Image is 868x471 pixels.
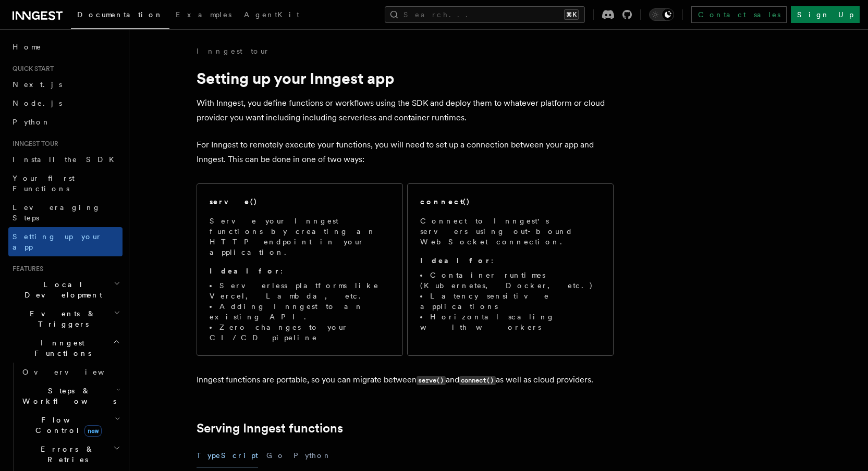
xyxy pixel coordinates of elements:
p: For Inngest to remotely execute your functions, you will need to set up a connection between your... [197,138,614,167]
h1: Setting up your Inngest app [197,69,614,88]
li: Zero changes to your CI/CD pipeline [210,322,390,343]
p: Serve your Inngest functions by creating an HTTP endpoint in your application. [210,216,390,257]
button: Errors & Retries [18,440,123,469]
span: Flow Control [18,415,115,436]
button: Toggle dark mode [649,8,674,21]
a: Home [8,38,123,56]
p: Inngest functions are portable, so you can migrate between and as well as cloud providers. [197,373,614,388]
li: Serverless platforms like Vercel, Lambda, etc. [210,280,390,301]
h2: connect() [420,196,470,207]
p: Connect to Inngest's servers using out-bound WebSocket connection. [420,216,601,247]
a: serve()Serve your Inngest functions by creating an HTTP endpoint in your application.Ideal for:Se... [197,183,403,356]
span: Inngest tour [8,140,58,148]
span: Python [13,118,51,126]
a: Python [8,113,123,131]
a: Examples [169,3,238,28]
a: Documentation [71,3,169,29]
a: Inngest tour [197,46,270,56]
a: Install the SDK [8,150,123,169]
button: Events & Triggers [8,304,123,333]
li: Container runtimes (Kubernetes, Docker, etc.) [420,270,601,291]
button: Python [294,444,332,467]
button: Flow Controlnew [18,411,123,440]
span: Your first Functions [13,174,75,193]
a: Your first Functions [8,169,123,198]
p: With Inngest, you define functions or workflows using the SDK and deploy them to whatever platfor... [197,96,614,125]
a: Next.js [8,75,123,94]
span: Local Development [8,279,114,300]
a: Leveraging Steps [8,198,123,227]
a: Overview [18,363,123,381]
button: TypeScript [197,444,258,467]
code: serve() [417,376,446,385]
span: Steps & Workflows [18,386,116,406]
span: new [84,425,102,437]
li: Adding Inngest to an existing API. [210,301,390,322]
a: Serving Inngest functions [197,421,343,436]
code: connect() [459,376,496,385]
span: Inngest Functions [8,338,113,358]
span: Node.js [13,99,62,107]
h2: serve() [210,196,258,207]
button: Steps & Workflows [18,381,123,411]
button: Local Development [8,275,123,304]
span: Errors & Retries [18,444,113,465]
span: Install the SDK [13,155,120,164]
span: AgentKit [244,10,299,19]
kbd: ⌘K [564,9,579,20]
strong: Ideal for [210,267,280,275]
a: Setting up your app [8,227,123,256]
span: Features [8,265,43,273]
span: Home [13,42,42,52]
button: Inngest Functions [8,333,123,363]
span: Examples [176,10,231,19]
a: Node.js [8,94,123,113]
a: Sign Up [791,6,860,23]
button: Search...⌘K [385,6,585,23]
strong: Ideal for [420,256,491,265]
span: Leveraging Steps [13,203,101,222]
span: Quick start [8,65,54,73]
span: Events & Triggers [8,308,114,329]
button: Go [266,444,285,467]
span: Setting up your app [13,232,102,251]
span: Documentation [77,10,163,19]
span: Next.js [13,80,62,89]
a: connect()Connect to Inngest's servers using out-bound WebSocket connection.Ideal for:Container ru... [407,183,614,356]
a: Contact sales [691,6,787,23]
li: Horizontal scaling with workers [420,312,601,332]
p: : [420,255,601,266]
p: : [210,266,390,276]
span: Overview [22,368,130,376]
li: Latency sensitive applications [420,291,601,312]
a: AgentKit [238,3,305,28]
